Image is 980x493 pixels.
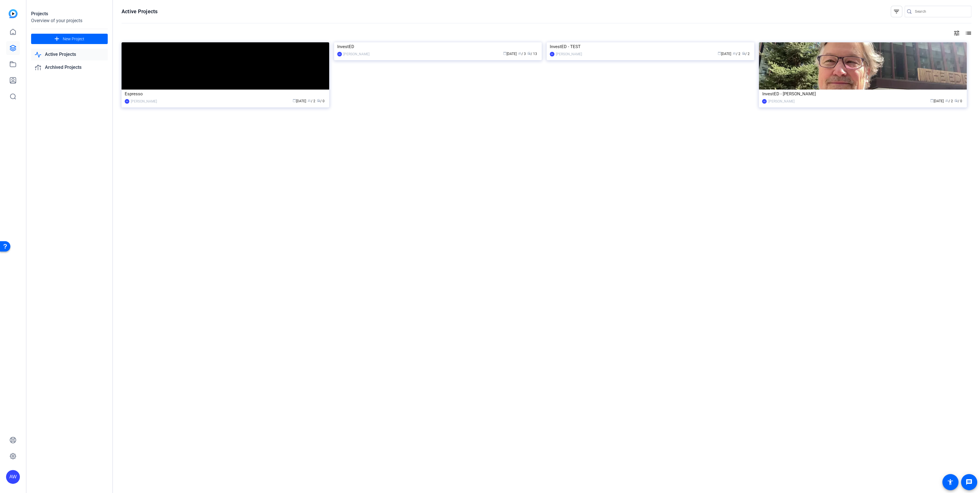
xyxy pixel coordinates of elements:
[718,52,731,56] span: [DATE]
[317,99,320,102] span: radio
[131,98,157,104] div: [PERSON_NAME]
[31,62,108,73] a: Archived Projects
[527,52,537,56] span: / 13
[122,8,158,15] h1: Active Projects
[9,9,18,18] img: blue-gradient.svg
[550,42,751,51] div: InvestED - TEST
[343,51,369,57] div: [PERSON_NAME]
[893,8,900,15] mat-icon: filter_list
[293,99,296,102] span: calendar_today
[930,99,934,102] span: calendar_today
[742,52,745,55] span: radio
[762,99,767,104] div: AG
[768,98,794,104] div: [PERSON_NAME]
[742,52,750,56] span: / 2
[293,99,306,103] span: [DATE]
[733,52,736,55] span: group
[31,10,108,17] div: Projects
[733,52,740,56] span: / 2
[337,52,342,56] div: AW
[125,90,326,98] div: Espresso
[966,479,973,486] mat-icon: message
[954,99,962,103] span: / 0
[6,470,20,484] div: AW
[550,52,554,56] div: NH
[518,52,522,55] span: group
[915,8,967,15] input: Search
[945,99,953,103] span: / 2
[337,42,539,51] div: InvestED
[556,51,582,57] div: [PERSON_NAME]
[953,30,960,37] mat-icon: tune
[63,36,84,42] span: New Project
[518,52,526,56] span: / 3
[954,99,958,102] span: radio
[503,52,517,56] span: [DATE]
[125,99,129,104] div: AW
[317,99,325,103] span: / 0
[308,99,311,102] span: group
[930,99,944,103] span: [DATE]
[718,52,721,55] span: calendar_today
[947,479,954,486] mat-icon: accessibility
[964,30,971,37] mat-icon: list
[527,52,531,55] span: radio
[53,35,60,43] mat-icon: add
[31,17,108,24] div: Overview of your projects
[762,90,963,98] div: InvestED - [PERSON_NAME]
[945,99,949,102] span: group
[308,99,315,103] span: / 2
[503,52,507,55] span: calendar_today
[31,49,108,60] a: Active Projects
[31,34,108,44] button: New Project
